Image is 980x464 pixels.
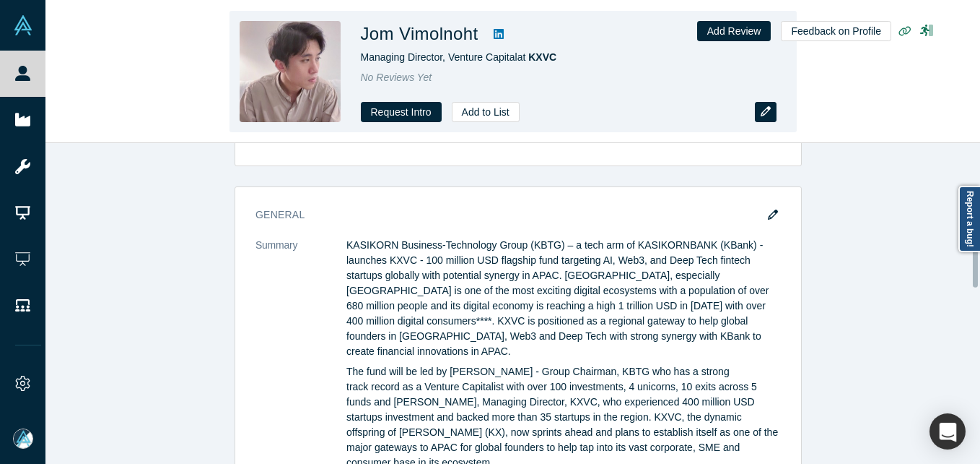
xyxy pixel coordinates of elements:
[781,21,891,41] button: Feedback on Profile
[361,102,442,122] button: Request Intro
[13,429,33,449] img: Mia Scott's Account
[361,51,557,63] span: Managing Director, Venture Capital at
[528,51,556,63] a: KXVC
[240,21,341,122] img: Jom Vimolnoht's Profile Image
[697,21,771,41] button: Add Review
[361,72,432,83] span: No Reviews Yet
[452,102,520,122] button: Add to List
[13,15,33,35] img: Alchemist Vault Logo
[958,186,980,252] a: Report a bug!
[255,207,761,223] h3: General
[346,238,781,359] p: KASIKORN Business-Technology Group (KBTG) – a tech arm of KASIKORNBANK (KBank) - launches KXVC - ...
[361,21,478,47] h1: Jom Vimolnoht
